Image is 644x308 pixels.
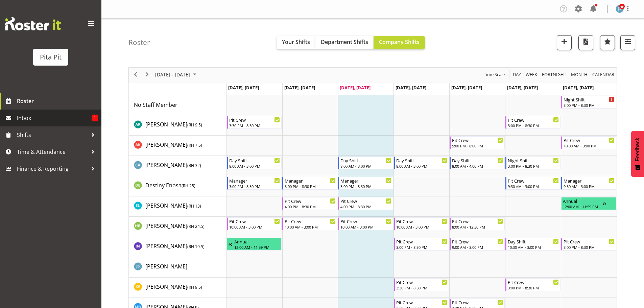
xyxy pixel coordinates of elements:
button: Highlight an important date within the roster. [600,35,615,50]
div: Pit Crew [508,116,559,123]
a: [PERSON_NAME] [145,262,187,270]
div: Pita Pit [40,52,62,62]
span: [DATE], [DATE] [396,85,426,91]
span: ( ) [187,244,205,250]
div: Pit Crew [340,197,391,204]
span: Week [525,70,538,79]
button: Filter Shifts [620,35,635,50]
button: Your Shifts [277,36,315,49]
span: [DATE], [DATE] [284,85,315,91]
div: 5:00 PM - 8:00 PM [452,143,503,148]
div: 8:00 AM - 12:30 PM [452,224,503,230]
div: 3:30 PM - 8:30 PM [229,123,280,128]
div: Destiny Enosa"s event - Manager Begin From Sunday, August 24, 2025 at 9:30:00 AM GMT+12:00 Ends A... [561,177,616,190]
div: 3:00 PM - 8:30 PM [564,244,615,250]
div: Aylah Knight"s event - Pit Crew Begin From Sunday, August 24, 2025 at 10:00:00 AM GMT+12:00 Ends ... [561,136,616,149]
span: Feedback [635,138,641,161]
div: 3:30 PM - 8:30 PM [396,285,447,290]
div: 8:00 AM - 3:00 PM [396,163,447,169]
div: Hannah Bayly"s event - Pit Crew Begin From Monday, August 18, 2025 at 10:00:00 AM GMT+12:00 Ends ... [227,217,282,230]
td: Kashen Epapara resource [129,278,226,298]
div: Hannah Bayly"s event - Pit Crew Begin From Thursday, August 21, 2025 at 10:00:00 AM GMT+12:00 End... [394,217,449,230]
div: 3:00 PM - 8:30 PM [508,163,559,169]
td: Hannah Bayly resource [129,217,226,237]
div: Pit Crew [396,218,447,224]
span: RH 13 [189,203,200,209]
div: previous period [130,68,141,82]
div: 9:00 AM - 3:00 PM [452,244,503,250]
div: 3:00 PM - 8:30 PM [564,102,615,108]
div: Night Shift [508,157,559,164]
div: Hannah Bayly"s event - Pit Crew Begin From Tuesday, August 19, 2025 at 10:00:00 AM GMT+12:00 Ends... [282,217,337,230]
div: Isabella Nixon"s event - Day Shift Begin From Saturday, August 23, 2025 at 10:30:00 AM GMT+12:00 ... [505,238,560,251]
td: Jason Simpson resource [129,257,226,278]
span: RH 9.5 [189,284,201,290]
div: Annual [563,197,603,204]
a: [PERSON_NAME](RH 32) [145,161,201,169]
a: Destiny Enosa(RH 25) [145,181,195,189]
div: 3:00 PM - 8:30 PM [508,123,559,128]
button: Month [591,70,616,79]
img: jason-simpson133.jpg [616,5,624,13]
span: RH 7.5 [189,142,201,148]
div: Pit Crew [508,177,559,184]
span: RH 32 [189,163,200,168]
div: Abby Roy"s event - Pit Crew Begin From Monday, August 18, 2025 at 3:30:00 PM GMT+12:00 Ends At Mo... [227,116,282,129]
span: Shifts [17,130,88,140]
div: 10:00 AM - 3:00 PM [564,143,615,148]
div: No Staff Member"s event - Night Shift Begin From Sunday, August 24, 2025 at 3:00:00 PM GMT+12:00 ... [561,96,616,109]
td: Abby Roy resource [129,115,226,136]
button: Company Shifts [374,36,425,49]
span: Company Shifts [379,38,420,46]
div: 3:00 PM - 8:30 PM [229,184,280,189]
div: Cathy-lee Amer"s event - Day Shift Begin From Monday, August 18, 2025 at 8:00:00 AM GMT+12:00 End... [227,157,282,169]
a: [PERSON_NAME](RH 24.5) [145,222,205,230]
div: 3:00 PM - 8:30 PM [396,244,447,250]
a: [PERSON_NAME](RH 19.5) [145,242,205,250]
div: Day Shift [229,157,280,164]
div: Eva Longie"s event - Annual Begin From Sunday, August 24, 2025 at 12:00:00 AM GMT+12:00 Ends At S... [561,197,616,210]
div: Pit Crew [396,299,447,306]
div: Kashen Epapara"s event - Pit Crew Begin From Thursday, August 21, 2025 at 3:30:00 PM GMT+12:00 En... [394,278,449,291]
div: Cathy-lee Amer"s event - Day Shift Begin From Wednesday, August 20, 2025 at 8:00:00 AM GMT+12:00 ... [338,157,393,169]
button: Feedback - Show survey [631,131,644,177]
div: 8:00 AM - 3:00 PM [340,163,391,169]
div: Day Shift [452,157,503,164]
span: No Staff Member [134,101,177,109]
div: Isabella Nixon"s event - Pit Crew Begin From Thursday, August 21, 2025 at 3:00:00 PM GMT+12:00 En... [394,238,449,251]
div: 9:30 AM - 3:00 PM [564,184,615,189]
div: Pit Crew [396,279,447,285]
div: 8:00 AM - 3:00 PM [229,163,280,169]
div: 8:00 AM - 4:00 PM [452,163,503,169]
td: Eva Longie resource [129,196,226,217]
td: Isabella Nixon resource [129,237,226,257]
div: Isabella Nixon"s event - Pit Crew Begin From Friday, August 22, 2025 at 9:00:00 AM GMT+12:00 Ends... [450,238,505,251]
div: Cathy-lee Amer"s event - Night Shift Begin From Saturday, August 23, 2025 at 3:00:00 PM GMT+12:00... [505,157,560,169]
div: Destiny Enosa"s event - Manager Begin From Tuesday, August 19, 2025 at 3:00:00 PM GMT+12:00 Ends ... [282,177,337,190]
div: Cathy-lee Amer"s event - Day Shift Begin From Thursday, August 21, 2025 at 8:00:00 AM GMT+12:00 E... [394,157,449,169]
span: [PERSON_NAME] [145,141,202,148]
span: Inbox [17,113,92,123]
span: 1 [92,115,98,121]
span: [PERSON_NAME] [145,202,201,209]
button: Timeline Week [525,70,539,79]
button: Next [143,70,152,79]
div: Pit Crew [508,279,559,285]
div: Day Shift [396,157,447,164]
a: [PERSON_NAME](RH 9.5) [145,283,202,291]
span: RH 19.5 [189,244,203,250]
button: Add a new shift [557,35,572,50]
span: [DATE], [DATE] [451,85,482,91]
div: 12:00 AM - 11:59 PM [234,244,280,250]
td: Destiny Enosa resource [129,176,226,196]
div: Isabella Nixon"s event - Annual Begin From Wednesday, August 13, 2025 at 12:00:00 AM GMT+12:00 En... [227,238,282,251]
div: Destiny Enosa"s event - Manager Begin From Wednesday, August 20, 2025 at 3:00:00 PM GMT+12:00 End... [338,177,393,190]
div: Night Shift [564,96,615,103]
span: [PERSON_NAME] [145,283,202,290]
div: 10:00 AM - 3:00 PM [285,224,336,230]
td: Aylah Knight resource [129,136,226,156]
a: No Staff Member [134,101,177,109]
div: next period [141,68,153,82]
span: ( ) [187,223,205,229]
div: Eva Longie"s event - Pit Crew Begin From Tuesday, August 19, 2025 at 4:00:00 PM GMT+12:00 Ends At... [282,197,337,210]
